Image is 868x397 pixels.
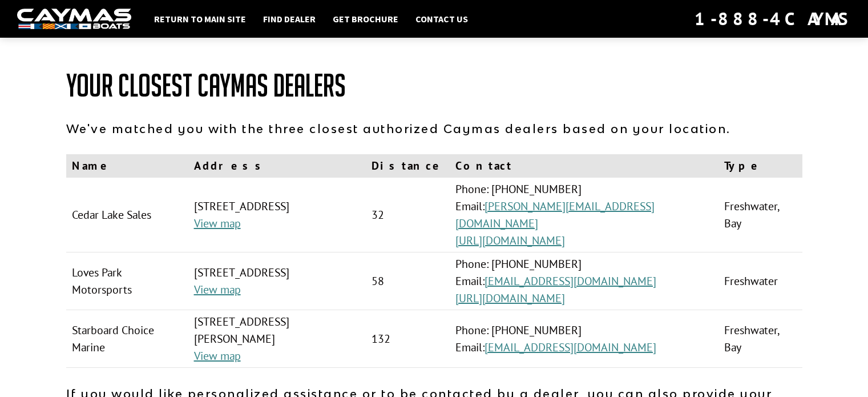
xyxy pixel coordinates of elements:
[188,252,366,310] td: [STREET_ADDRESS]
[257,11,321,26] a: Find Dealer
[194,216,241,231] a: View map
[455,199,655,231] a: [PERSON_NAME][EMAIL_ADDRESS][DOMAIN_NAME]
[66,252,188,310] td: Loves Park Motorsports
[455,291,565,306] a: [URL][DOMAIN_NAME]
[148,11,252,26] a: Return to main site
[485,340,656,355] a: [EMAIL_ADDRESS][DOMAIN_NAME]
[66,310,188,368] td: Starboard Choice Marine
[188,178,366,252] td: [STREET_ADDRESS]
[194,282,241,297] a: View map
[366,154,450,178] th: Distance
[366,178,450,252] td: 32
[450,178,718,252] td: Phone: [PHONE_NUMBER] Email:
[695,6,851,31] div: 1-888-4CAYMAS
[485,274,656,288] a: [EMAIL_ADDRESS][DOMAIN_NAME]
[366,310,450,368] td: 132
[327,11,404,26] a: Get Brochure
[188,154,366,178] th: Address
[17,9,131,30] img: white-logo-c9c8dbefe5ff5ceceb0f0178aa75bf4bb51f6bca0971e226c86eb53dfe498488.png
[410,11,474,26] a: Contact Us
[66,120,802,137] p: We've matched you with the three closest authorized Caymas dealers based on your location.
[718,252,802,310] td: Freshwater
[718,154,802,178] th: Type
[66,154,188,178] th: Name
[188,310,366,368] td: [STREET_ADDRESS][PERSON_NAME]
[718,178,802,252] td: Freshwater, Bay
[450,310,718,368] td: Phone: [PHONE_NUMBER] Email:
[66,69,802,103] h1: Your Closest Caymas Dealers
[366,252,450,310] td: 58
[718,310,802,368] td: Freshwater, Bay
[455,233,565,248] a: [URL][DOMAIN_NAME]
[450,252,718,310] td: Phone: [PHONE_NUMBER] Email:
[66,178,188,252] td: Cedar Lake Sales
[194,348,241,363] a: View map
[450,154,718,178] th: Contact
